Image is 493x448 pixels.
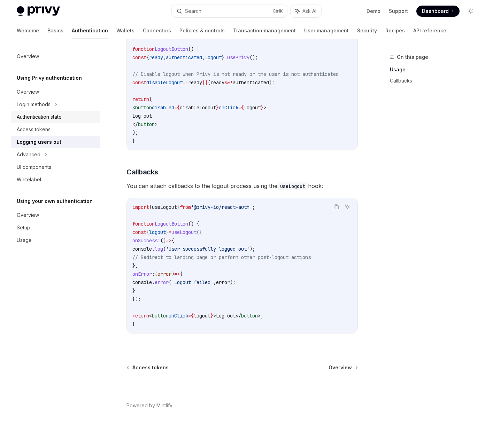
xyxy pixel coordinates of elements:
span: || [202,79,208,86]
span: from [180,204,191,210]
a: Wallets [116,22,134,39]
span: ) [171,271,174,277]
span: const [132,229,146,235]
span: = [183,79,185,86]
span: Log out [132,113,152,119]
span: logout [205,54,222,61]
span: { [149,204,152,210]
span: ( [208,79,210,86]
span: return [132,96,149,102]
span: = [188,313,191,319]
a: Connectors [143,22,171,39]
span: < [132,104,135,111]
span: ( [149,96,152,102]
span: ; [261,313,263,319]
span: On this page [397,53,428,61]
span: { [146,54,149,61]
span: ); [249,246,255,252]
span: disabled [152,104,174,111]
span: } [216,104,219,111]
div: UI components [17,163,51,171]
a: Support [389,8,408,15]
span: button [138,121,155,127]
a: Dashboard [416,6,460,17]
span: } [166,229,169,235]
span: < [149,313,152,319]
span: button [152,313,169,319]
span: Ask AI [302,8,316,15]
span: // Disable logout when Privy is not ready or the user is not authenticated [132,71,339,77]
span: { [241,104,244,111]
button: Ask AI [343,202,352,211]
span: ( [163,246,166,252]
span: LogoutButton [155,221,188,227]
span: , [202,54,205,61]
span: const [132,54,146,61]
a: Access tokens [127,364,169,371]
button: Copy the contents from the code block [332,202,341,211]
span: const [132,79,146,86]
span: function [132,221,155,227]
span: LogoutButton [155,46,188,52]
div: Setup [17,223,30,232]
span: { [146,229,149,235]
a: Welcome [17,22,39,39]
span: (); [249,54,258,61]
span: ! [230,79,233,86]
div: Overview [17,52,39,61]
span: : [157,237,160,244]
span: error [157,271,171,277]
h5: Using Privy authentication [17,74,82,82]
a: Logging users out [11,136,100,148]
span: 'Logout failed' [171,279,213,285]
span: ! [185,79,188,86]
span: logout [149,229,166,235]
a: User management [304,22,349,39]
span: Overview [329,364,352,371]
span: > [155,121,157,127]
span: Log out [216,313,236,319]
span: </ [132,121,138,127]
a: Demo [367,8,380,15]
a: Callbacks [390,75,482,86]
div: Overview [17,211,39,219]
img: light logo [17,6,60,16]
div: Login methods [17,100,51,109]
span: : [152,271,155,277]
a: Usage [390,64,482,75]
span: error [155,279,169,285]
span: </ [236,313,241,319]
span: () { [188,46,199,52]
span: onClick [219,104,238,111]
span: Dashboard [422,8,449,15]
span: useLogout [152,204,177,210]
span: , [163,54,166,61]
span: } [222,54,224,61]
a: API reference [413,22,446,39]
span: => [174,271,180,277]
span: logout [244,104,261,111]
span: } [261,104,263,111]
a: Transaction management [233,22,296,39]
span: = [224,54,227,61]
span: button [135,104,152,111]
a: Usage [11,234,100,246]
span: 'User successfully logged out' [166,246,249,252]
span: usePrivy [227,54,249,61]
span: You can attach callbacks to the logout process using the hook: [126,181,358,191]
span: ready [210,79,224,86]
button: Search...CtrlK [172,5,287,17]
span: } [132,288,135,294]
span: . [152,279,155,285]
span: return [132,313,149,319]
a: Authentication state [11,111,100,123]
h5: Using your own authentication [17,197,93,205]
span: , [213,279,216,285]
span: button [241,313,258,319]
span: logout [194,313,210,319]
div: Logging users out [17,138,61,146]
span: () { [188,221,199,227]
a: Setup [11,221,100,234]
span: authenticated [233,79,269,86]
span: import [132,204,149,210]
